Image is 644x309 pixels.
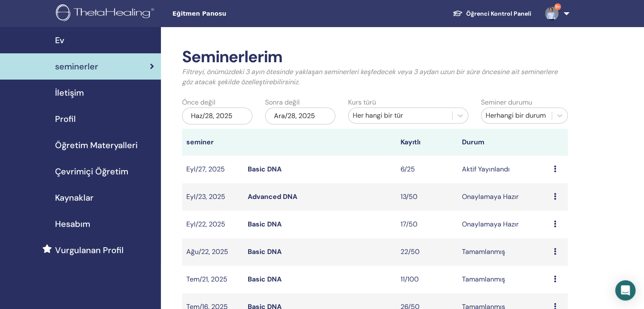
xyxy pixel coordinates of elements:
a: Öğrenci Kontrol Paneli [446,6,538,22]
p: Filtreyi, önümüzdeki 3 ayın ötesinde yaklaşan seminerleri keşfedecek veya 3 aydan uzun bir süre ö... [182,67,568,87]
td: Tem/21, 2025 [182,266,243,293]
td: Onaylamaya Hazır [458,211,550,238]
td: Tamamlanmış [458,238,550,266]
span: Çevrimiçi Öğretim [55,165,128,178]
div: Open Intercom Messenger [615,280,636,301]
div: Herhangi bir durum [486,110,547,121]
div: Ara/28, 2025 [265,108,335,124]
img: default.jpg [545,7,558,20]
label: Sonra değil [265,97,300,108]
td: Eyl/22, 2025 [182,211,243,238]
td: Tamamlanmış [458,266,550,293]
img: graduation-cap-white.svg [453,10,463,17]
label: Önce değil [182,97,216,108]
span: Öğretim Materyalleri [55,139,138,152]
div: Her hangi bir tür [353,110,448,121]
td: Ağu/22, 2025 [182,238,243,266]
th: Kayıtlı [396,129,458,156]
span: 9+ [554,3,561,10]
td: 13/50 [396,183,458,211]
span: Vurgulanan Profil [55,244,124,257]
div: Haz/28, 2025 [182,108,252,124]
td: 11/100 [396,266,458,293]
span: Eğitmen Panosu [172,9,299,18]
h2: Seminerlerim [182,47,568,67]
img: logo.png [56,4,157,23]
label: Kurs türü [348,97,376,108]
td: 17/50 [396,211,458,238]
span: Kaynaklar [55,191,94,204]
a: Advanced DNA [248,192,297,201]
a: Basic DNA [248,220,282,229]
span: İletişim [55,86,84,99]
td: 6/25 [396,156,458,183]
td: Eyl/27, 2025 [182,156,243,183]
span: Hesabım [55,218,90,230]
th: seminer [182,129,243,156]
span: seminerler [55,60,98,73]
a: Basic DNA [248,247,282,256]
td: Onaylamaya Hazır [458,183,550,211]
th: Durum [458,129,550,156]
label: Seminer durumu [481,97,532,108]
span: Profil [55,113,76,125]
a: Basic DNA [248,165,282,174]
span: Ev [55,34,64,47]
td: Aktif Yayınlandı [458,156,550,183]
td: Eyl/23, 2025 [182,183,243,211]
td: 22/50 [396,238,458,266]
a: Basic DNA [248,275,282,284]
